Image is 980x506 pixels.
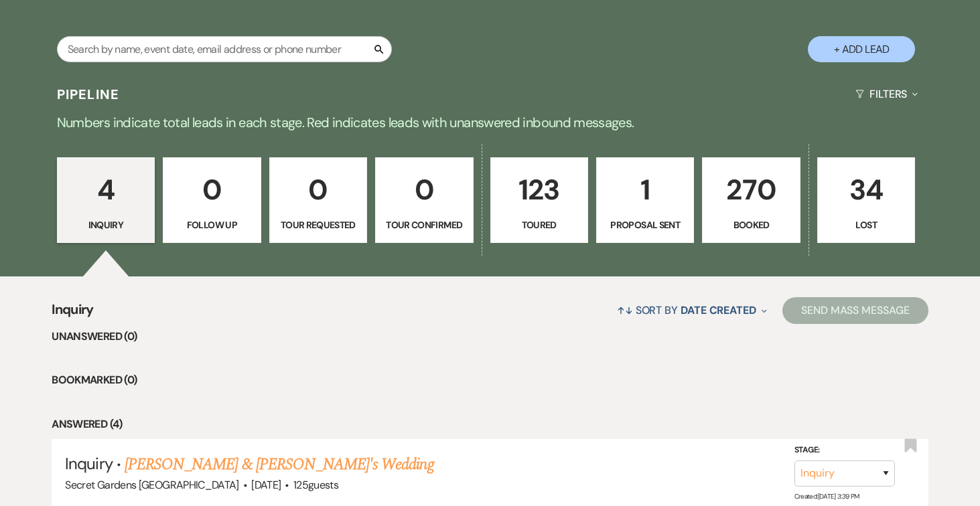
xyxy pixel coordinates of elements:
h3: Pipeline [57,85,120,104]
p: 0 [278,167,358,212]
span: Inquiry [65,453,112,474]
button: + Add Lead [808,36,915,62]
p: 0 [384,167,464,212]
a: 270Booked [702,157,800,243]
p: Numbers indicate total leads in each stage. Red indicates leads with unanswered inbound messages. [8,112,973,133]
button: Sort By Date Created [612,292,772,328]
a: 34Lost [817,157,915,243]
p: 0 [171,167,252,212]
button: Send Mass Message [782,297,928,324]
a: 123Toured [490,157,588,243]
p: Proposal Sent [605,218,685,232]
p: 123 [499,167,579,212]
a: [PERSON_NAME] & [PERSON_NAME]'s Wedding [125,452,434,477]
span: [DATE] [251,478,281,492]
p: Toured [499,218,579,232]
p: 270 [711,167,791,212]
p: Tour Requested [278,218,358,232]
span: Inquiry [52,299,94,328]
a: 1Proposal Sent [596,157,694,243]
span: 125 guests [293,478,338,492]
button: Filters [850,76,923,112]
li: Answered (4) [52,416,928,433]
input: Search by name, event date, email address or phone number [57,36,392,62]
span: Created: [DATE] 3:39 PM [794,492,859,501]
span: ↑↓ [617,303,633,317]
span: Date Created [681,303,756,317]
a: 4Inquiry [57,157,155,243]
p: Booked [711,218,791,232]
p: Lost [826,218,906,232]
a: 0Follow Up [163,157,261,243]
p: 1 [605,167,685,212]
a: 0Tour Requested [269,157,367,243]
p: Tour Confirmed [384,218,464,232]
p: 34 [826,167,906,212]
span: Secret Gardens [GEOGRAPHIC_DATA] [65,478,239,492]
li: Unanswered (0) [52,328,928,345]
p: Follow Up [171,218,252,232]
p: 4 [66,167,146,212]
li: Bookmarked (0) [52,371,928,389]
p: Inquiry [66,218,146,232]
a: 0Tour Confirmed [375,157,473,243]
label: Stage: [794,443,895,458]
